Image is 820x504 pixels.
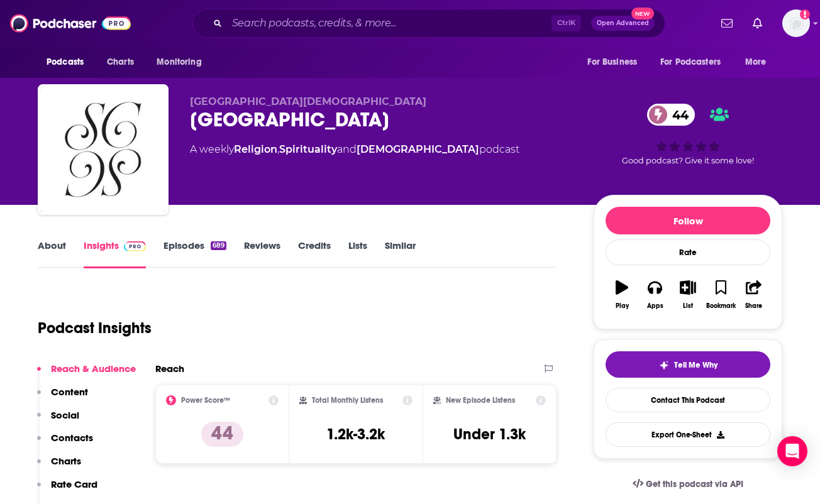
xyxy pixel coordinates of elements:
p: 44 [201,422,243,447]
button: Share [738,272,770,317]
button: tell me why sparkleTell Me Why [606,351,770,378]
span: [GEOGRAPHIC_DATA][DEMOGRAPHIC_DATA] [190,96,426,107]
span: New [631,8,654,19]
a: Charts [99,50,141,74]
div: Search podcasts, credits, & more... [192,9,665,38]
button: open menu [579,50,653,74]
a: Spirituality [279,143,337,155]
input: Search podcasts, credits, & more... [227,13,551,33]
span: Get this podcast via API [646,479,743,490]
img: tell me why sparkle [659,360,669,370]
h3: Under 1.3k [453,425,526,444]
div: List [683,302,693,310]
a: Episodes689 [163,239,226,268]
div: Bookmark [706,302,736,310]
p: Contacts [51,432,93,444]
button: Contacts [37,432,93,455]
span: More [745,53,767,71]
button: Bookmark [704,272,737,317]
button: open menu [148,50,218,74]
a: Show notifications dropdown [748,13,767,34]
h2: Power Score™ [181,396,230,405]
a: Show notifications dropdown [716,13,738,34]
span: Charts [107,53,134,71]
a: Similar [385,239,416,268]
div: 44Good podcast? Give it some love! [594,96,782,173]
button: Export One-Sheet [606,422,770,447]
p: Rate Card [51,478,97,490]
button: Show profile menu [782,9,810,37]
img: Podchaser - Follow, Share and Rate Podcasts [10,11,131,35]
span: 44 [660,104,695,126]
button: open menu [38,50,100,74]
a: Contact This Podcast [606,388,770,412]
h1: Podcast Insights [38,319,152,337]
span: and [337,143,357,155]
div: Rate [606,239,770,265]
button: Play [606,272,638,317]
span: For Podcasters [660,53,721,71]
button: open menu [652,50,739,74]
p: Content [51,386,88,398]
img: Shoreline City [40,87,166,212]
svg: Add a profile image [800,9,810,19]
p: Reach & Audience [51,363,136,375]
button: List [672,272,704,317]
span: Monitoring [157,53,201,71]
button: Social [37,409,79,432]
div: Apps [647,302,663,310]
p: Charts [51,455,81,467]
a: Lists [348,239,367,268]
div: Share [745,302,762,310]
span: Podcasts [47,53,84,71]
button: open menu [736,50,782,74]
a: InsightsPodchaser Pro [84,239,146,268]
p: Social [51,409,79,421]
h2: Reach [155,363,184,375]
a: [DEMOGRAPHIC_DATA] [357,143,479,155]
div: Open Intercom Messenger [777,436,807,466]
span: For Business [587,53,637,71]
span: Logged in as shcarlos [782,9,810,37]
div: A weekly podcast [190,142,519,157]
a: 44 [647,104,695,126]
button: Reach & Audience [37,363,136,386]
button: Rate Card [37,478,97,501]
button: Charts [37,455,81,478]
a: Religion [234,143,277,155]
span: Ctrl K [551,15,581,31]
h2: New Episode Listens [446,396,515,405]
button: Apps [638,272,671,317]
a: Reviews [244,239,280,268]
img: Podchaser Pro [124,241,146,251]
a: Credits [298,239,331,268]
h2: Total Monthly Listens [312,396,383,405]
span: Good podcast? Give it some love! [622,156,754,165]
button: Follow [606,207,770,234]
span: Open Advanced [597,20,649,26]
span: Tell Me Why [674,360,717,370]
h3: 1.2k-3.2k [326,425,385,444]
a: About [38,239,66,268]
div: 689 [211,241,226,250]
a: Get this podcast via API [623,469,753,500]
button: Content [37,386,88,409]
div: Play [616,302,629,310]
img: User Profile [782,9,810,37]
span: , [277,143,279,155]
button: Open AdvancedNew [591,16,655,31]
